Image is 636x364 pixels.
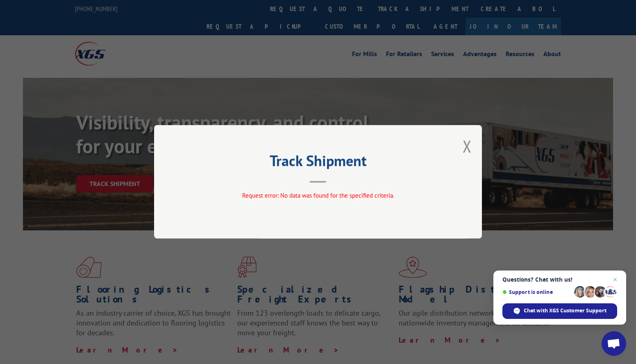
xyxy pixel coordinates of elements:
[195,155,441,171] h2: Track Shipment
[524,307,606,314] span: Chat with XGS Customer Support
[602,331,626,356] div: Open chat
[502,289,571,295] span: Support is online
[502,303,617,319] div: Chat with XGS Customer Support
[610,275,620,284] span: Close chat
[242,192,394,200] span: Request error: No data was found for the specified criteria.
[502,276,617,283] span: Questions? Chat with us!
[463,135,472,157] button: Close modal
